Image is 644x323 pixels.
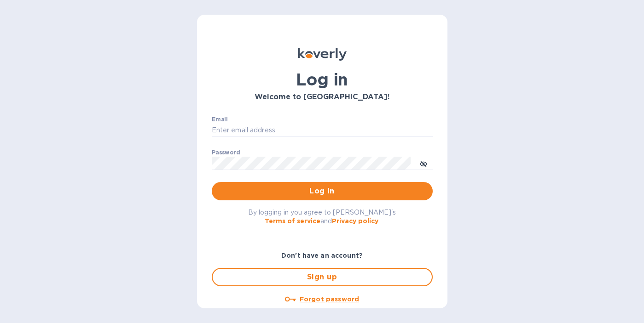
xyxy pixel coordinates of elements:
a: Terms of service [265,217,320,225]
span: Sign up [220,272,424,283]
h1: Log in [212,70,433,89]
a: Privacy policy [332,217,378,225]
input: Enter email address [212,124,433,137]
b: Don't have an account? [281,252,363,259]
h3: Welcome to [GEOGRAPHIC_DATA]! [212,93,433,102]
img: Koverly [298,48,347,61]
span: Log in [219,186,425,197]
u: Forgot password [300,295,359,303]
span: By logging in you agree to [PERSON_NAME]'s and . [248,209,396,225]
button: toggle password visibility [414,154,433,172]
button: Sign up [212,268,433,286]
button: Log in [212,182,433,200]
label: Email [212,117,228,122]
label: Password [212,150,240,155]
